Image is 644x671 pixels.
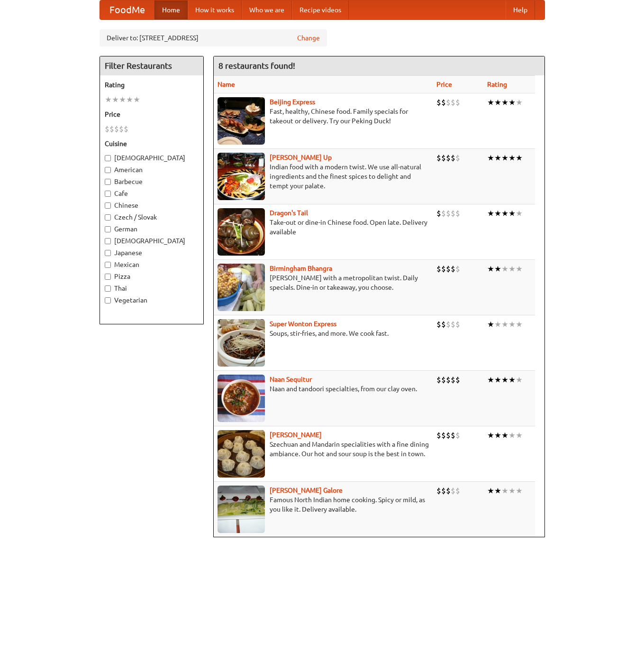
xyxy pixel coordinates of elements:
[105,236,199,246] label: [DEMOGRAPHIC_DATA]
[105,274,111,280] input: Pizza
[270,320,336,328] a: Super Wonton Express
[242,0,292,19] a: Who we are
[487,486,494,496] li: ★
[494,97,501,108] li: ★
[441,486,446,496] li: $
[218,81,235,88] a: Name
[100,0,154,19] a: FoodMe
[506,0,535,19] a: Help
[494,430,501,441] li: ★
[105,238,111,244] input: [DEMOGRAPHIC_DATA]
[218,319,265,367] img: superwonton.jpg
[218,384,429,394] p: Naan and tandoori specialties, from our clay oven.
[154,0,188,19] a: Home
[100,29,327,46] div: Deliver to: [STREET_ADDRESS]
[487,153,494,163] li: ★
[105,284,199,293] label: Thai
[218,107,429,126] p: Fast, healthy, Chinese food. Family specials for takeout or delivery. Try our Peking Duck!
[218,495,429,514] p: Famous North Indian home cooking. Spicy or mild, as you like it. Delivery available.
[516,153,523,163] li: ★
[441,264,446,274] li: $
[112,94,119,105] li: ★
[270,154,332,161] a: [PERSON_NAME] Up
[441,319,446,330] li: $
[436,264,441,274] li: $
[105,214,111,221] input: Czech / Slovak
[105,179,111,185] input: Barbecue
[441,97,446,108] li: $
[508,319,516,330] li: ★
[436,153,441,163] li: $
[501,430,508,441] li: ★
[455,430,460,441] li: $
[501,486,508,496] li: ★
[451,153,455,163] li: $
[105,212,199,222] label: Czech / Slovak
[455,319,460,330] li: $
[218,430,265,478] img: shandong.jpg
[501,153,508,163] li: ★
[270,265,332,272] a: Birmingham Bhangra
[436,430,441,441] li: $
[105,202,111,209] input: Chinese
[446,375,451,385] li: $
[508,153,516,163] li: ★
[218,273,429,292] p: [PERSON_NAME] with a metropolitan twist. Daily specials. Dine-in or takeaway, you choose.
[446,97,451,108] li: $
[441,153,446,163] li: $
[455,208,460,219] li: $
[105,124,109,134] li: $
[270,487,343,494] a: [PERSON_NAME] Galore
[218,162,429,191] p: Indian food with a modern twist. We use all-natural ingredients and the finest spices to delight ...
[218,486,265,533] img: currygalore.jpg
[516,375,523,385] li: ★
[446,486,451,496] li: $
[105,250,111,256] input: Japanese
[446,430,451,441] li: $
[446,264,451,274] li: $
[508,97,516,108] li: ★
[124,124,128,134] li: $
[105,295,199,305] label: Vegetarian
[494,486,501,496] li: ★
[105,191,111,197] input: Cafe
[516,486,523,496] li: ★
[105,167,111,173] input: American
[270,98,315,106] b: Beijing Express
[508,486,516,496] li: ★
[218,61,295,70] ng-pluralize: 8 restaurants found!
[218,153,265,200] img: curryup.jpg
[109,124,114,134] li: $
[436,319,441,330] li: $
[436,375,441,385] li: $
[446,153,451,163] li: $
[487,319,494,330] li: ★
[270,209,308,217] a: Dragon's Tail
[508,264,516,274] li: ★
[501,208,508,219] li: ★
[455,486,460,496] li: $
[516,430,523,441] li: ★
[105,262,111,268] input: Mexican
[446,208,451,219] li: $
[455,264,460,274] li: $
[114,124,119,134] li: $
[508,208,516,219] li: ★
[494,153,501,163] li: ★
[297,33,320,43] a: Change
[501,264,508,274] li: ★
[455,153,460,163] li: $
[494,319,501,330] li: ★
[501,375,508,385] li: ★
[105,110,199,119] h5: Price
[487,97,494,108] li: ★
[494,264,501,274] li: ★
[487,264,494,274] li: ★
[270,376,312,383] a: Naan Sequitur
[105,272,199,281] label: Pizza
[451,264,455,274] li: $
[270,431,322,439] b: [PERSON_NAME]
